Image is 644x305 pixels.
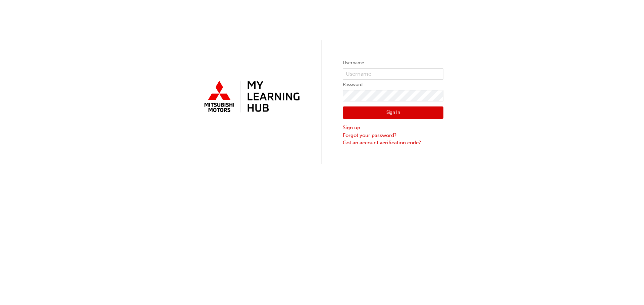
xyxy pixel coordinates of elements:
label: Password [343,81,443,89]
label: Username [343,59,443,67]
img: mmal [201,78,301,116]
a: Forgot your password? [343,132,443,139]
a: Got an account verification code? [343,139,443,147]
button: Sign In [343,106,443,119]
input: Username [343,68,443,80]
a: Sign up [343,124,443,132]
